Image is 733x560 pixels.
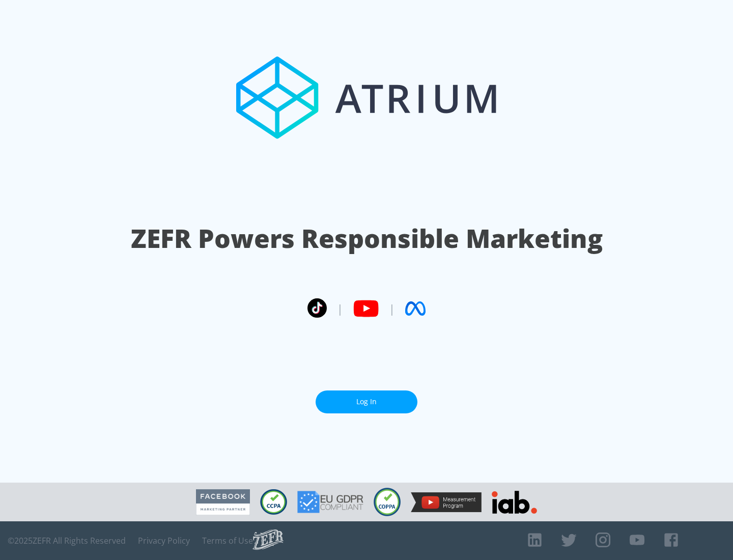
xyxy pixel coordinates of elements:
h1: ZEFR Powers Responsible Marketing [131,221,603,256]
a: Terms of Use [202,536,253,546]
img: Facebook Marketing Partner [196,489,250,515]
a: Privacy Policy [138,536,190,546]
span: © 2025 ZEFR All Rights Reserved [8,536,126,546]
span: | [337,301,343,316]
img: IAB [492,491,537,514]
img: CCPA Compliant [260,489,287,515]
img: GDPR Compliant [297,491,363,513]
a: Log In [316,390,417,413]
img: YouTube Measurement Program [411,492,482,512]
span: | [389,301,395,316]
img: COPPA Compliant [374,488,401,516]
